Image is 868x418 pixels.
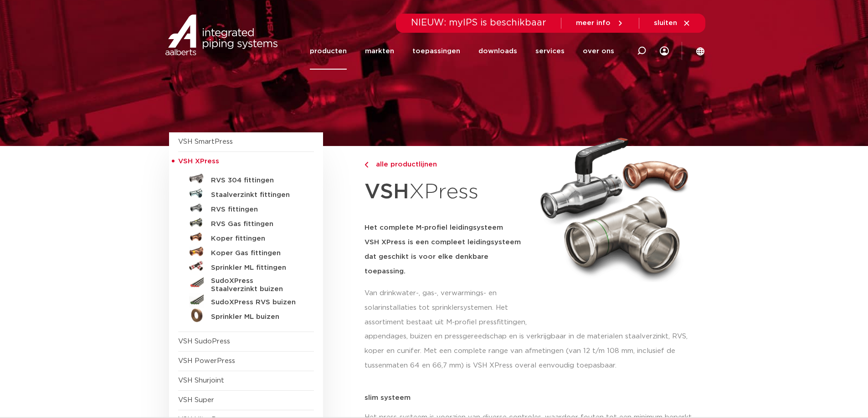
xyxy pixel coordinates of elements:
a: Sprinkler ML buizen [178,308,314,322]
span: NIEUW: myIPS is beschikbaar [411,18,546,27]
a: Staalverzinkt fittingen [178,186,314,201]
h5: Het complete M-profiel leidingsysteem VSH XPress is een compleet leidingsysteem dat geschikt is v... [365,221,529,279]
a: markten [365,33,394,70]
a: SudoXPress Staalverzinkt buizen [178,273,314,293]
a: VSH Shurjoint [178,377,224,384]
h5: SudoXPress Staalverzinkt buizen [211,277,301,293]
a: alle productlijnen [365,159,529,170]
nav: Menu [310,33,614,70]
a: SudoXPress RVS buizen [178,293,314,308]
a: VSH SudoPress [178,338,230,345]
p: Van drinkwater-, gas-, verwarmings- en solarinstallaties tot sprinklersystemen. Het assortiment b... [365,286,529,330]
img: chevron-right.svg [365,162,368,168]
a: Sprinkler ML fittingen [178,259,314,273]
a: over ons [583,33,614,70]
h5: Koper fittingen [211,235,301,243]
a: VSH Super [178,397,214,403]
h5: Sprinkler ML buizen [211,313,301,321]
p: appendages, buizen en pressgereedschap en is verkrijgbaar in de materialen staalverzinkt, RVS, ko... [365,329,699,373]
span: meer info [576,20,611,26]
a: RVS Gas fittingen [178,215,314,230]
div: my IPS [660,33,669,70]
span: VSH XPress [178,158,219,165]
h1: XPress [365,175,529,210]
a: RVS fittingen [178,201,314,215]
a: VSH PowerPress [178,358,235,364]
a: producten [310,33,347,70]
p: slim systeem [365,394,699,401]
strong: VSH [365,181,409,202]
h5: Staalverzinkt fittingen [211,191,301,199]
h5: Sprinkler ML fittingen [211,264,301,272]
a: sluiten [654,19,691,27]
a: RVS 304 fittingen [178,171,314,186]
h5: RVS Gas fittingen [211,220,301,228]
h5: RVS fittingen [211,206,301,214]
a: VSH SmartPress [178,138,233,145]
a: meer info [576,19,624,27]
h5: SudoXPress RVS buizen [211,298,301,307]
a: downloads [478,33,517,70]
a: toepassingen [412,33,460,70]
span: sluiten [654,20,677,26]
span: alle productlijnen [370,161,437,168]
a: Koper Gas fittingen [178,244,314,259]
a: Koper fittingen [178,230,314,244]
a: services [535,33,565,70]
h5: Koper Gas fittingen [211,249,301,257]
h5: RVS 304 fittingen [211,176,301,185]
